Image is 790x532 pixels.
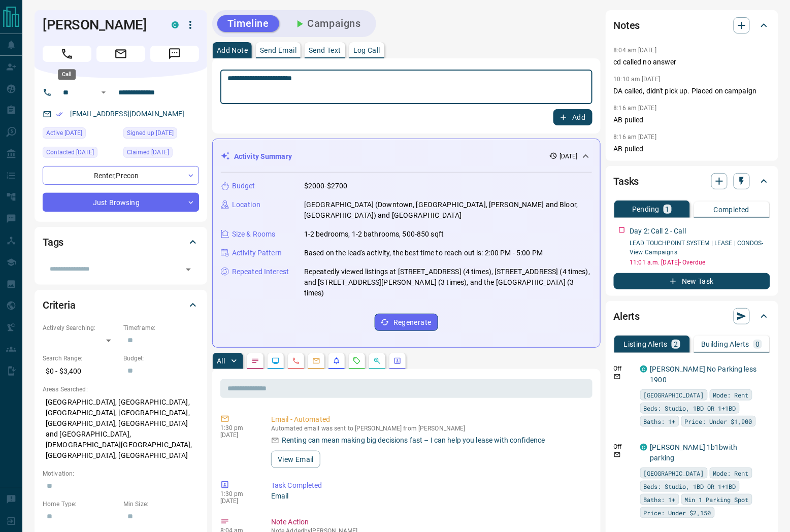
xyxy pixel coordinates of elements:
p: Search Range: [43,354,118,363]
h1: [PERSON_NAME] [43,17,156,33]
span: Email [96,46,145,62]
a: [PERSON_NAME] 1b1bwith parking [650,443,738,462]
p: Off [614,442,634,451]
p: Pending [632,206,660,213]
span: Mode: Rent [713,468,749,478]
svg: Calls [292,357,300,365]
p: Budget [232,181,255,191]
p: Add Note [217,47,248,54]
span: Beds: Studio, 1BD OR 1+1BD [644,403,736,413]
p: Day 2: Call 2 - Call [630,226,686,237]
p: Areas Searched: [43,385,199,394]
p: Renting can mean making big decisions fast – I can help you lease with confidence [282,435,545,446]
p: All [217,357,225,364]
h2: Alerts [614,308,640,324]
button: Add [553,109,592,125]
span: Min 1 Parking Spot [685,494,749,505]
button: Campaigns [283,15,371,32]
div: Criteria [43,293,199,317]
p: AB pulled [614,115,770,125]
p: Email [271,491,588,502]
p: Send Email [260,47,297,54]
p: AB pulled [614,144,770,154]
p: Based on the lead's activity, the best time to reach out is: 2:00 PM - 5:00 PM [304,248,543,258]
svg: Lead Browsing Activity [272,357,280,365]
svg: Emails [312,357,320,365]
h2: Notes [614,17,640,34]
p: Repeatedly viewed listings at [STREET_ADDRESS] (4 times), [STREET_ADDRESS] (4 times), and [STREET... [304,267,592,298]
svg: Notes [251,357,259,365]
a: [EMAIL_ADDRESS][DOMAIN_NAME] [70,110,185,118]
button: Open [97,86,110,98]
p: 1-2 bedrooms, 1-2 bathrooms, 500-850 sqft [304,229,444,240]
button: New Task [614,273,770,289]
svg: Requests [353,357,361,365]
p: Location [232,199,260,210]
p: [GEOGRAPHIC_DATA], [GEOGRAPHIC_DATA], [GEOGRAPHIC_DATA], [GEOGRAPHIC_DATA], [GEOGRAPHIC_DATA], [G... [43,394,199,464]
p: Listing Alerts [624,341,668,348]
p: 8:04 am [DATE] [614,47,657,54]
a: LEAD TOUCHPOINT SYSTEM | LEASE | CONDOS- View Campaigns [630,240,764,256]
p: 1:30 pm [220,490,256,497]
div: Tasks [614,169,770,193]
p: 8:16 am [DATE] [614,134,657,141]
div: Notes [614,13,770,38]
p: Note Action [271,517,588,527]
span: Claimed [DATE] [127,147,169,157]
p: Activity Pattern [232,248,282,258]
div: Tags [43,230,199,254]
span: Mode: Rent [713,390,749,400]
h2: Tags [43,234,63,250]
p: Timeframe: [123,323,199,332]
span: Beds: Studio, 1BD OR 1+1BD [644,481,736,491]
div: condos.ca [640,444,647,451]
p: cd called no answer [614,57,770,68]
div: Mon Oct 13 2025 [43,147,118,161]
div: Renter , Precon [43,166,199,185]
div: Just Browsing [43,193,199,212]
button: View Email [271,451,320,468]
p: [DATE] [220,497,256,505]
p: Log Call [353,47,380,54]
div: Thu Apr 10 2025 [123,147,199,161]
div: Alerts [614,304,770,328]
span: Price: Under $2,150 [644,508,711,518]
p: Send Text [309,47,341,54]
p: Automated email was sent to [PERSON_NAME] from [PERSON_NAME] [271,425,588,432]
p: [DATE] [559,152,578,161]
div: condos.ca [172,21,179,28]
svg: Agent Actions [393,357,402,365]
p: [DATE] [220,431,256,439]
p: Building Alerts [701,341,749,348]
span: Contacted [DATE] [46,147,94,157]
span: Message [150,46,199,62]
p: 8:16 am [DATE] [614,105,657,112]
span: [GEOGRAPHIC_DATA] [644,468,704,478]
p: 10:10 am [DATE] [614,76,661,83]
button: Regenerate [375,314,438,331]
p: Task Completed [271,480,588,491]
p: 2 [674,341,678,348]
p: [GEOGRAPHIC_DATA] (Downtown, [GEOGRAPHIC_DATA], [PERSON_NAME] and Bloor, [GEOGRAPHIC_DATA]) and [... [304,199,592,221]
div: condos.ca [640,365,647,373]
p: Actively Searching: [43,323,118,332]
span: Call [43,46,91,62]
p: 0 [755,341,760,348]
p: $0 - $3,400 [43,363,118,380]
h2: Tasks [614,173,639,189]
span: Signed up [DATE] [127,128,174,138]
div: Tue Oct 07 2025 [43,127,118,142]
span: Active [DATE] [46,128,82,138]
p: Completed [714,206,750,213]
p: Min Size: [123,500,199,509]
p: Motivation: [43,469,199,478]
a: [PERSON_NAME] No Parking less 1900 [650,365,757,384]
h2: Criteria [43,297,76,313]
button: Open [181,262,195,277]
svg: Email [614,451,621,458]
p: $2000-$2700 [304,181,347,191]
svg: Listing Alerts [333,357,341,365]
p: Email - Automated [271,414,588,425]
p: Off [614,364,634,373]
button: Timeline [217,15,279,32]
